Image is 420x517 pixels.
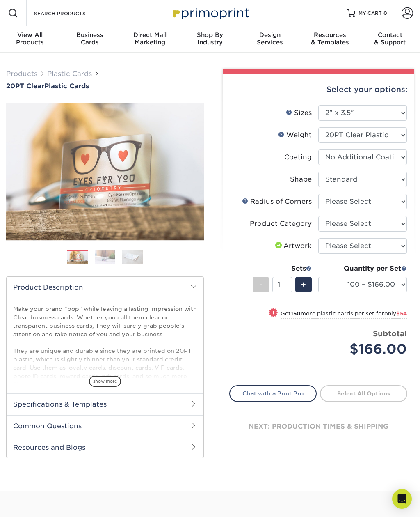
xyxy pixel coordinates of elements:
span: Design [240,31,300,39]
span: $54 [396,310,407,317]
a: Select All Options [320,385,407,402]
img: Plastic Cards 01 [67,250,88,265]
div: Select your options: [229,74,407,105]
span: Business [60,31,120,39]
span: ! [272,309,274,317]
div: Radius of Corners [242,197,312,207]
div: Industry [180,31,240,46]
a: Resources& Templates [300,26,360,53]
a: Products [6,70,37,78]
span: MY CART [358,10,382,17]
img: Plastic Cards 02 [95,250,115,264]
h2: Common Questions [7,415,203,437]
div: Quantity per Set [318,264,407,273]
a: Contact& Support [360,26,420,53]
div: Services [240,31,300,46]
div: Cards [60,31,120,46]
div: Sets [253,264,312,273]
small: Get more plastic cards per set for [281,310,407,319]
div: Weight [278,130,312,140]
span: 20PT Clear [6,82,44,90]
div: Product Category [250,219,312,229]
div: Coating [284,152,312,162]
div: Shape [290,175,312,184]
span: + [301,278,306,291]
div: Marketing [120,31,180,46]
h2: Product Description [7,277,203,298]
strong: 150 [291,310,301,317]
a: Plastic Cards [47,70,92,78]
span: Contact [360,31,420,39]
div: $166.00 [324,339,407,359]
img: Plastic Cards 03 [122,250,143,264]
strong: Subtotal [373,329,407,338]
div: Open Intercom Messenger [392,489,412,509]
a: Shop ByIndustry [180,26,240,53]
span: Resources [300,31,360,39]
a: Chat with a Print Pro [229,385,317,402]
a: BusinessCards [60,26,120,53]
span: show more [89,376,121,387]
h1: Plastic Cards [6,82,204,90]
div: Sizes [286,108,312,118]
span: Shop By [180,31,240,39]
span: only [384,310,407,317]
span: Direct Mail [120,31,180,39]
span: - [259,278,263,291]
img: 20PT Clear 01 [6,103,204,240]
h2: Resources and Blogs [7,437,203,458]
h2: Specifications & Templates [7,393,203,415]
div: & Templates [300,31,360,46]
span: 0 [383,10,387,16]
input: SEARCH PRODUCTS..... [33,8,113,18]
a: DesignServices [240,26,300,53]
div: Artwork [274,241,312,251]
a: Direct MailMarketing [120,26,180,53]
img: Primoprint [169,4,251,22]
div: & Support [360,31,420,46]
a: 20PT ClearPlastic Cards [6,82,204,90]
div: next: production times & shipping [229,402,407,451]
